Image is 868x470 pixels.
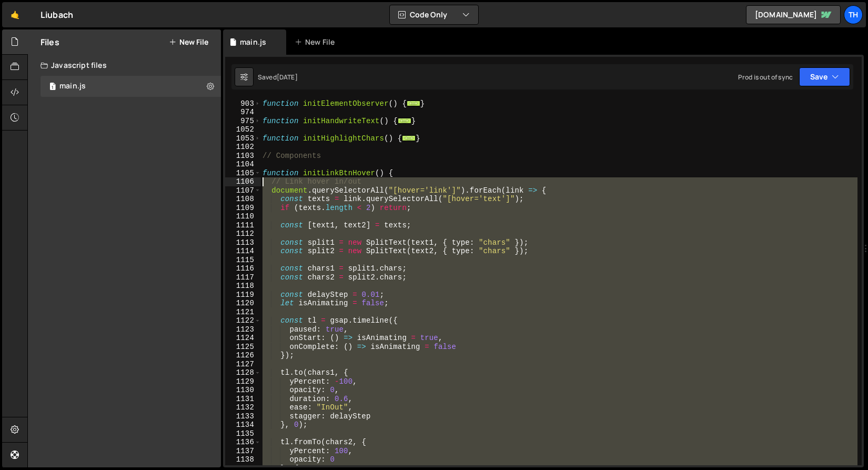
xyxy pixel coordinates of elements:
[225,238,261,247] div: 1113
[59,82,86,91] div: main.js
[41,76,221,97] div: 16256/43835.js
[225,247,261,256] div: 1114
[2,2,28,27] a: 🤙
[225,403,261,412] div: 1132
[225,334,261,343] div: 1124
[225,134,261,143] div: 1053
[225,429,261,438] div: 1135
[225,360,261,369] div: 1127
[225,221,261,230] div: 1111
[225,282,261,291] div: 1118
[225,264,261,273] div: 1116
[225,152,261,161] div: 1103
[295,37,339,47] div: New File
[28,55,221,76] div: Javascript files
[225,386,261,395] div: 1130
[41,8,73,21] div: Liubach
[799,67,850,86] button: Save
[225,256,261,265] div: 1115
[225,177,261,186] div: 1106
[240,37,266,47] div: main.js
[41,36,59,48] h2: Files
[225,108,261,117] div: 974
[225,455,261,464] div: 1138
[225,169,261,178] div: 1105
[225,229,261,238] div: 1112
[225,325,261,334] div: 1123
[225,299,261,308] div: 1120
[398,117,411,123] span: ...
[225,351,261,360] div: 1126
[169,38,208,46] button: New File
[225,343,261,352] div: 1125
[844,5,863,24] a: Th
[225,377,261,386] div: 1129
[225,212,261,221] div: 1110
[746,5,841,24] a: [DOMAIN_NAME]
[738,73,793,82] div: Prod is out of sync
[225,412,261,421] div: 1133
[225,291,261,299] div: 1119
[277,73,298,82] div: [DATE]
[402,135,416,141] span: ...
[225,204,261,213] div: 1109
[225,117,261,126] div: 975
[225,308,261,317] div: 1121
[225,368,261,377] div: 1128
[225,316,261,325] div: 1122
[225,438,261,447] div: 1136
[225,421,261,429] div: 1134
[225,195,261,204] div: 1108
[225,99,261,108] div: 903
[225,447,261,456] div: 1137
[225,143,261,152] div: 1102
[225,125,261,134] div: 1052
[225,186,261,195] div: 1107
[49,83,56,92] span: 1
[390,5,478,24] button: Code Only
[225,273,261,282] div: 1117
[225,160,261,169] div: 1104
[407,100,420,106] span: ...
[258,73,298,82] div: Saved
[225,395,261,404] div: 1131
